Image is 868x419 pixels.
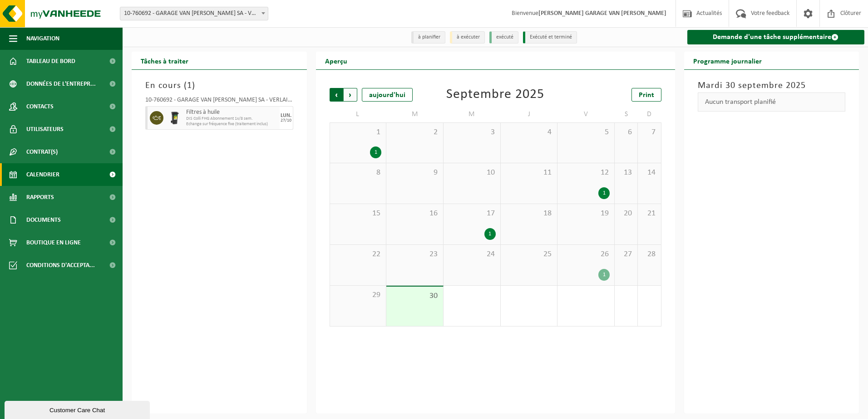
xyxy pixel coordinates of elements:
span: 6 [619,127,633,137]
td: S [615,106,638,122]
div: 27/10 [281,118,291,123]
a: Demande d'une tâche supplémentaire [687,30,865,44]
span: 20 [619,209,633,219]
img: WB-0240-HPE-BK-01 [168,111,182,125]
h2: Tâches à traiter [132,52,197,69]
span: 5 [562,127,610,137]
div: 1 [370,146,381,158]
span: Rapports [26,186,54,209]
li: exécuté [489,31,518,44]
span: 18 [505,209,553,219]
div: Septembre 2025 [446,88,544,102]
span: Données de l'entrepr... [26,73,96,95]
h3: Mardi 30 septembre 2025 [698,79,846,93]
li: à exécuter [450,31,485,44]
div: aujourd'hui [362,88,413,102]
span: 13 [619,168,633,178]
td: M [444,106,501,122]
span: Précédent [330,88,343,102]
td: V [557,106,615,122]
li: Exécuté et terminé [523,31,577,44]
a: Print [631,88,661,102]
span: 1 [187,81,192,90]
span: Documents [26,209,61,231]
span: 12 [562,168,610,178]
span: Contacts [26,95,54,118]
span: Conditions d'accepta... [26,254,95,277]
span: 24 [448,249,496,259]
span: 8 [335,168,382,178]
span: 21 [642,209,656,219]
span: 2 [391,127,439,137]
span: 23 [391,249,439,259]
span: Print [639,92,654,99]
h2: Programme journalier [684,52,771,69]
div: LUN. [281,113,291,118]
span: 16 [391,209,439,219]
span: 30 [391,291,439,301]
span: 15 [335,209,382,219]
span: 27 [619,249,633,259]
span: Boutique en ligne [26,231,81,254]
span: Echange sur fréquence fixe (traitement inclus) [186,122,277,127]
div: 1 [484,228,496,240]
span: 26 [562,249,610,259]
span: Tableau de bord [26,50,75,73]
td: D [638,106,661,122]
h2: Aperçu [316,52,356,69]
span: 25 [505,249,553,259]
td: J [501,106,558,122]
span: 1 [335,127,382,137]
span: Navigation [26,27,59,50]
div: 10-760692 - GARAGE VAN [PERSON_NAME] SA - VERLAINE [145,97,293,106]
td: L [330,106,387,122]
span: Filtres à huile [186,109,277,116]
span: Contrat(s) [26,141,58,163]
span: 29 [335,290,382,300]
span: 9 [391,168,439,178]
li: à planifier [411,31,445,44]
iframe: chat widget [5,399,152,419]
span: 10-760692 - GARAGE VAN DONINCK SA - VERLAINE [120,7,268,20]
span: 11 [505,168,553,178]
h3: En cours ( ) [145,79,293,93]
strong: [PERSON_NAME] GARAGE VAN [PERSON_NAME] [538,10,666,17]
span: Suivant [344,88,357,102]
div: 1 [598,269,610,281]
span: 28 [642,249,656,259]
span: 14 [642,168,656,178]
span: 22 [335,249,382,259]
span: 10 [448,168,496,178]
span: 10-760692 - GARAGE VAN DONINCK SA - VERLAINE [120,7,268,20]
span: DIS Colli FHG Abonnement 1x/8 sem. [186,116,277,122]
span: 3 [448,127,496,137]
span: Calendrier [26,163,59,186]
span: 17 [448,209,496,219]
td: M [386,106,444,122]
span: Utilisateurs [26,118,64,141]
div: 1 [598,187,610,199]
span: 19 [562,209,610,219]
div: Aucun transport planifié [698,93,846,112]
span: 7 [642,127,656,137]
span: 4 [505,127,553,137]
